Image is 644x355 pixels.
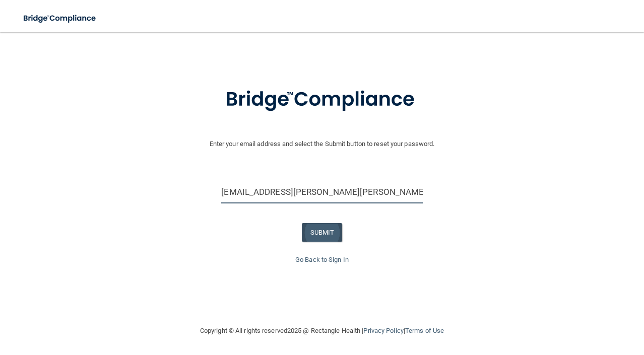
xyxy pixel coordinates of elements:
button: SUBMIT [302,223,343,242]
iframe: Drift Widget Chat Controller [470,301,632,341]
img: bridge_compliance_login_screen.278c3ca4.svg [205,74,439,126]
input: Email [221,181,422,203]
a: Privacy Policy [363,327,403,334]
a: Terms of Use [405,327,444,334]
a: Go Back to Sign In [295,256,349,263]
div: Copyright © All rights reserved 2025 @ Rectangle Health | | [138,315,506,347]
img: bridge_compliance_login_screen.278c3ca4.svg [15,8,105,29]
